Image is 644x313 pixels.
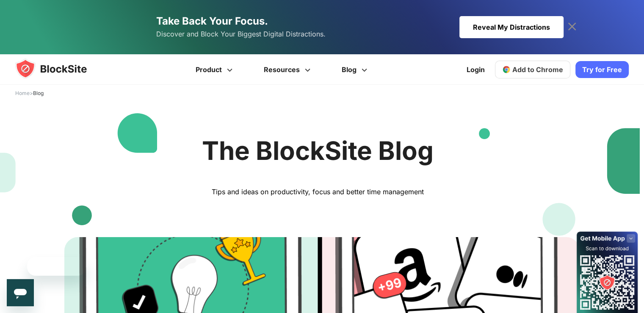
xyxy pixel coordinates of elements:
[249,54,327,85] a: Resources
[327,54,384,85] a: Blog
[156,28,326,40] span: Discover and Block Your Biggest Digital Distractions.
[512,65,563,74] span: Add to Chrome
[76,187,559,196] p: Tips and ideas on productivity, focus and better time management
[76,135,559,166] h1: The BlockSite Blog
[27,257,86,276] iframe: Tin nhắn từ công ty
[495,61,570,78] a: Add to Chrome
[575,61,629,78] a: Try for Free
[33,90,44,96] span: Blog
[156,15,268,27] span: Take Back Your Focus.
[459,16,564,38] div: Reveal My Distractions
[502,65,511,74] img: chrome-icon.svg
[181,54,249,85] a: Product
[15,90,44,96] span: >
[479,127,640,237] img: People Cards Right
[15,59,103,79] img: blocksite-icon.5d769676.svg
[7,279,34,306] iframe: Nút để khởi chạy cửa sổ nhắn tin
[15,90,30,96] a: Home
[462,59,490,80] a: Login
